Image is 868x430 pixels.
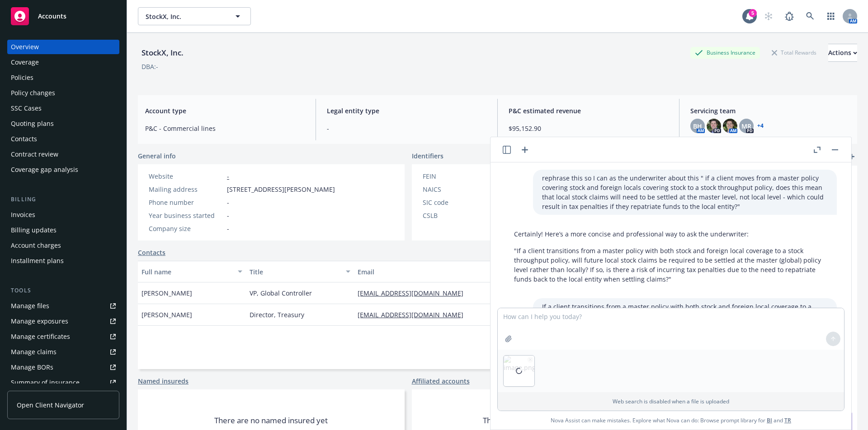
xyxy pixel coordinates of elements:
div: Manage exposures [11,314,68,328]
div: CSLB [423,211,497,220]
span: Nova Assist can make mistakes. Explore what Nova can do: Browse prompt library for and [494,411,848,430]
button: Full name [138,261,246,282]
a: Affiliated accounts [412,376,470,386]
span: [STREET_ADDRESS][PERSON_NAME] [227,185,335,194]
img: photo [723,119,737,133]
a: Start snowing [759,7,778,25]
div: Manage BORs [11,360,53,375]
div: NAICS [423,185,497,194]
span: MR [741,121,751,131]
div: Coverage gap analysis [11,162,78,177]
span: StockX, Inc. [146,12,224,21]
div: Manage certificates [11,329,70,344]
a: Coverage [7,55,119,69]
div: Contract review [11,147,58,162]
a: Named insureds [138,376,189,386]
a: Policies [7,70,119,85]
div: Phone number [149,198,223,207]
div: Policies [11,70,33,85]
a: Installment plans [7,254,119,268]
p: If a client transitions from a master policy with both stock and foreign local coverage to a stoc... [542,302,828,359]
div: Quoting plans [11,116,54,131]
div: 5 [749,9,757,17]
span: - [227,224,229,233]
span: VP, Global Controller [250,288,312,298]
span: Open Client Navigator [17,400,84,410]
a: - [227,172,229,180]
div: Website [149,171,223,181]
a: Contacts [7,132,119,146]
a: Manage exposures [7,314,119,328]
a: Coverage gap analysis [7,162,119,177]
img: photo [707,119,721,133]
div: FEIN [423,171,497,181]
span: General info [138,151,176,161]
span: [PERSON_NAME] [142,310,192,319]
span: [PERSON_NAME] [142,288,192,298]
div: Manage claims [11,345,57,359]
button: Email [354,261,534,282]
a: Summary of insurance [7,375,119,390]
span: Servicing team [690,106,850,116]
div: Title [250,267,340,277]
span: Accounts [38,13,66,20]
a: Manage claims [7,345,119,359]
a: Manage BORs [7,360,119,375]
a: Manage certificates [7,329,119,344]
a: Report a Bug [780,7,798,25]
div: Summary of insurance [11,375,80,390]
span: - [327,124,486,133]
div: SIC code [423,198,497,207]
span: P&C - Commercial lines [145,124,305,133]
div: Company size [149,224,223,233]
div: Overview [11,40,39,54]
a: Quoting plans [7,116,119,131]
div: Contacts [11,132,37,146]
p: "If a client transitions from a master policy with both stock and foreign local coverage to a sto... [514,246,828,284]
a: Billing updates [7,223,119,237]
button: Title [246,261,354,282]
span: - [227,198,229,207]
div: Email [358,267,520,277]
span: - [227,211,229,220]
div: Billing updates [11,223,57,237]
div: StockX, Inc. [138,47,187,59]
button: StockX, Inc. [138,7,251,25]
a: +4 [757,123,764,129]
a: Overview [7,40,119,54]
button: Actions [828,44,857,62]
span: There are no named insured yet [214,415,328,426]
a: add [846,151,857,162]
div: Manage files [11,299,49,313]
a: Search [801,7,819,25]
span: $95,152.90 [509,124,668,133]
a: Account charges [7,238,119,253]
a: TR [784,416,791,424]
a: Manage files [7,299,119,313]
span: P&C estimated revenue [509,106,668,116]
a: Contacts [138,248,165,257]
a: SSC Cases [7,101,119,116]
div: Coverage [11,55,39,69]
div: Full name [142,267,232,277]
a: Switch app [822,7,840,25]
div: Total Rewards [767,47,821,58]
span: Account type [145,106,305,116]
div: Billing [7,195,119,204]
div: Actions [828,44,857,61]
span: Identifiers [412,151,443,161]
div: DBA: - [142,62,158,71]
div: Year business started [149,211,223,220]
p: rephrase this so I can as the underwriter about this " if a client moves from a master policy cov... [542,173,828,211]
div: Installment plans [11,254,64,268]
div: SSC Cases [11,101,42,116]
a: Invoices [7,208,119,222]
p: Web search is disabled when a file is uploaded [503,398,839,405]
div: Tools [7,286,119,295]
div: Business Insurance [690,47,760,58]
span: BH [693,121,702,131]
div: Mailing address [149,185,223,194]
a: Policy changes [7,86,119,100]
p: Certainly! Here’s a more concise and professional way to ask the underwriter: [514,229,828,239]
